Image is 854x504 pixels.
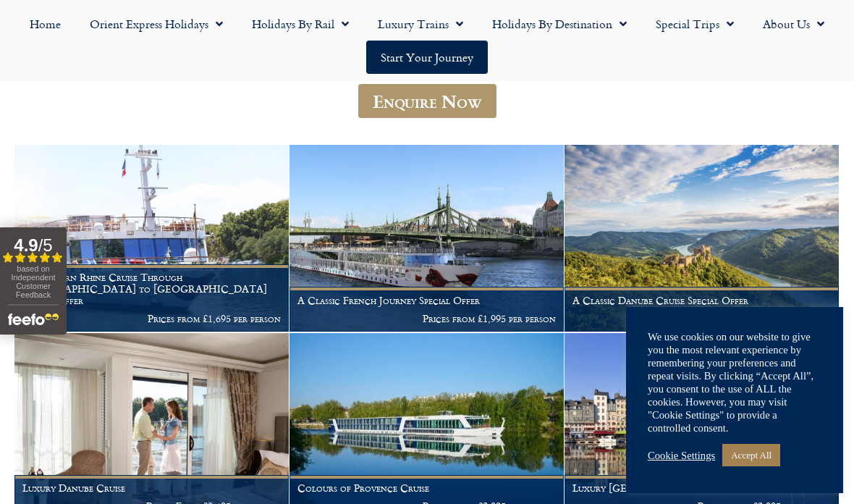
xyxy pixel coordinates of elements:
a: A Southern Rhine Cruise Through [GEOGRAPHIC_DATA] to [GEOGRAPHIC_DATA] Special Offer Prices from ... [14,145,289,332]
p: Prices from £1,895 per person [572,313,831,324]
a: Accept All [722,444,780,466]
a: A Classic Danube Cruise Special Offer Prices from £1,895 per person [565,145,840,332]
a: Enquire Now [358,84,496,118]
p: Prices from £1,695 per person [22,313,281,324]
h1: Luxury [GEOGRAPHIC_DATA] and Normandy Cruise [572,482,831,494]
a: Holidays by Rail [237,7,363,41]
a: Cookie Settings [648,449,715,462]
a: Home [15,7,75,41]
div: We use cookies on our website to give you the most relevant experience by remembering your prefer... [648,330,821,434]
h1: A Classic French Journey Special Offer [297,295,556,306]
h1: Colours of Provence Cruise [297,482,556,494]
a: Start your Journey [366,41,488,74]
a: Holidays by Destination [478,7,641,41]
p: Prices from £1,995 per person [297,313,556,324]
a: About Us [748,7,839,41]
a: A Classic French Journey Special Offer Prices from £1,995 per person [289,145,565,332]
h1: A Southern Rhine Cruise Through [GEOGRAPHIC_DATA] to [GEOGRAPHIC_DATA] Special Offer [22,272,281,306]
a: Luxury Trains [363,7,478,41]
h1: Luxury Danube Cruise [22,482,281,494]
a: Special Trips [641,7,748,41]
nav: Menu [7,7,847,74]
h1: A Classic Danube Cruise Special Offer [572,295,831,306]
a: Orient Express Holidays [75,7,237,41]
